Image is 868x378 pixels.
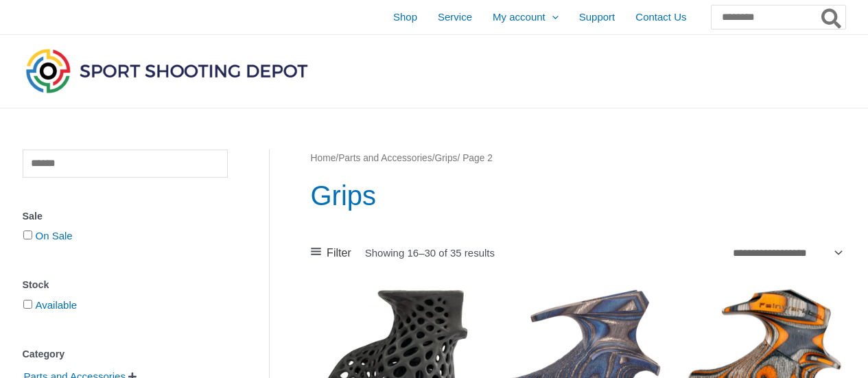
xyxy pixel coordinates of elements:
a: Parts and Accessories [338,153,432,163]
button: Search [819,5,845,29]
select: Shop order [728,242,845,263]
a: Grips [435,153,458,163]
img: Sport Shooting Depot [23,45,311,96]
p: Showing 16–30 of 35 results [365,248,495,258]
a: On Sale [36,230,73,241]
nav: Breadcrumb [311,150,845,167]
input: On Sale [23,231,32,239]
input: Available [23,300,32,309]
a: Available [36,299,78,311]
h1: Grips [311,176,845,215]
div: Stock [23,275,228,295]
div: Sale [23,206,228,226]
span: Filter [327,243,351,263]
a: Home [311,153,336,163]
div: Category [23,344,228,364]
a: Filter [311,243,351,263]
